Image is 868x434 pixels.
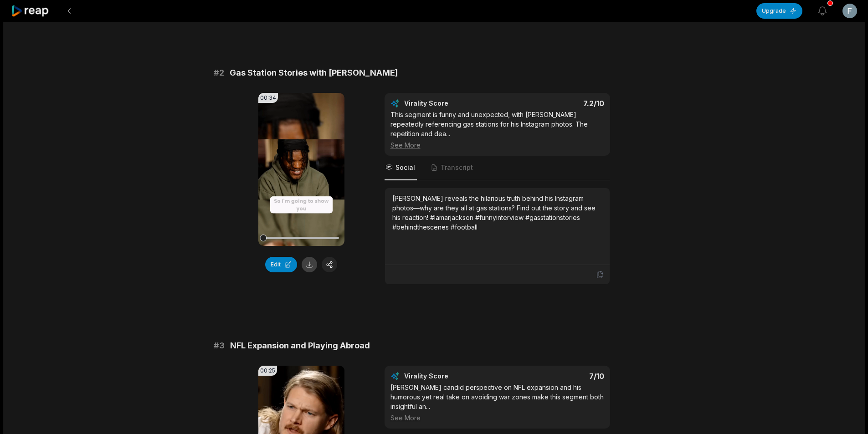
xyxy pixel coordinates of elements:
div: See More [390,140,604,150]
span: Gas Station Stories with [PERSON_NAME] [230,66,398,79]
button: Edit [265,257,297,272]
div: 7.2 /10 [506,99,604,108]
span: NFL Expansion and Playing Abroad [230,339,370,352]
div: See More [390,413,604,423]
button: Upgrade [756,3,802,19]
span: Social [395,163,415,172]
div: [PERSON_NAME] reveals the hilarious truth behind his Instagram photos—why are they all at gas sta... [392,194,602,232]
span: # 3 [214,339,225,352]
span: # 2 [214,66,224,79]
nav: Tabs [385,156,610,180]
div: Virality Score [404,372,502,381]
div: [PERSON_NAME] candid perspective on NFL expansion and his humorous yet real take on avoiding war ... [390,383,604,423]
div: This segment is funny and unexpected, with [PERSON_NAME] repeatedly referencing gas stations for ... [390,110,604,150]
div: 7 /10 [506,372,604,381]
span: Transcript [441,163,473,172]
video: Your browser does not support mp4 format. [258,93,344,246]
div: Virality Score [404,99,502,108]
